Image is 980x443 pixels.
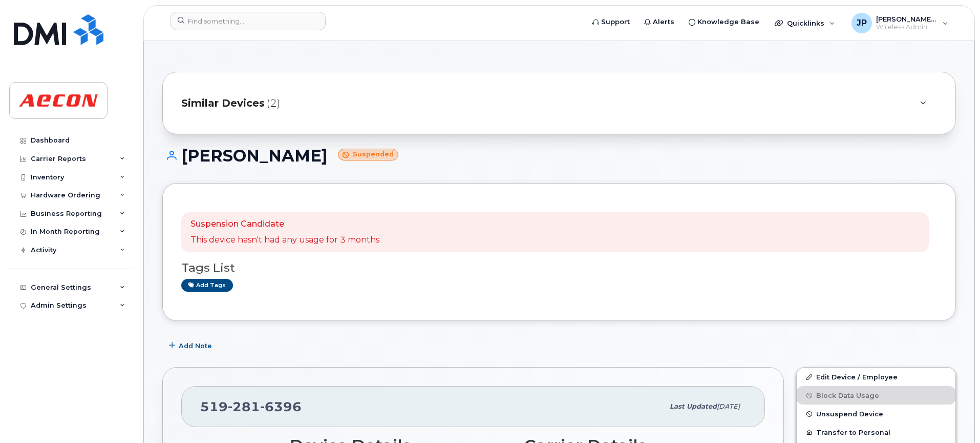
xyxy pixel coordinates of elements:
small: Suspended [338,149,398,160]
button: Transfer to Personal [797,423,955,441]
span: Unsuspend Device [816,410,883,418]
button: Block Data Usage [797,386,955,405]
span: 519 [200,399,302,414]
p: Suspension Candidate [190,218,379,230]
span: Last updated [670,402,717,410]
span: Add Note [179,341,212,351]
span: 6396 [260,399,302,414]
span: (2) [267,96,280,111]
h3: Tags List [181,261,937,274]
button: Unsuspend Device [797,405,955,423]
p: This device hasn't had any usage for 3 months [190,234,379,246]
a: Add tags [181,279,233,292]
h1: [PERSON_NAME] [162,147,956,165]
span: [DATE] [717,402,740,410]
button: Add Note [162,336,221,355]
span: Similar Devices [181,96,265,111]
a: Edit Device / Employee [797,368,955,386]
span: 281 [228,399,260,414]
